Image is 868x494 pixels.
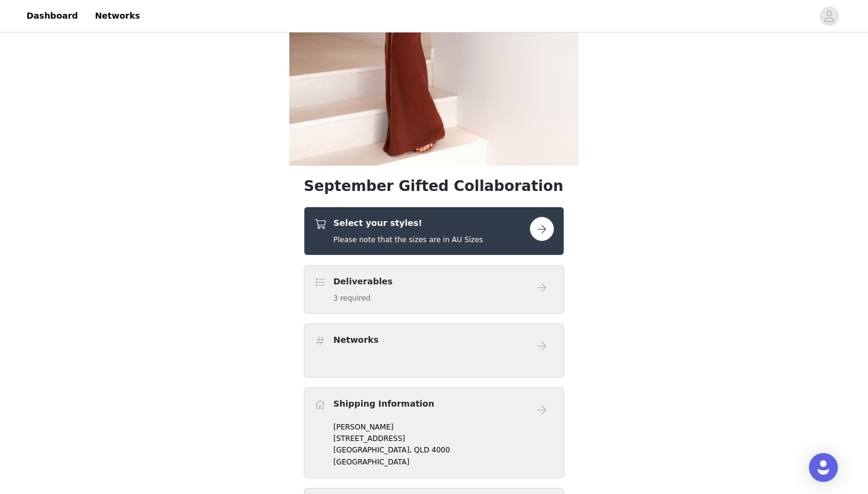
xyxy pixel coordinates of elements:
[304,387,564,478] div: Shipping Information
[304,324,564,378] div: Networks
[19,2,85,30] a: Dashboard
[304,265,564,314] div: Deliverables
[333,293,392,304] h5: 3 required
[304,175,564,197] h1: September Gifted Collaboration
[333,446,412,454] span: [GEOGRAPHIC_DATA],
[414,446,429,454] span: QLD
[333,433,554,444] p: [STREET_ADDRESS]
[333,334,379,346] h4: Networks
[333,217,483,230] h4: Select your styles!
[87,2,147,30] a: Networks
[333,275,392,288] h4: Deliverables
[333,457,554,467] p: [GEOGRAPHIC_DATA]
[333,422,554,433] p: [PERSON_NAME]
[333,234,483,245] h5: Please note that the sizes are in AU Sizes
[823,7,835,26] div: avatar
[333,398,434,410] h4: Shipping Information
[809,453,838,482] div: Open Intercom Messenger
[432,446,450,454] span: 4000
[304,207,564,255] div: Select your styles!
